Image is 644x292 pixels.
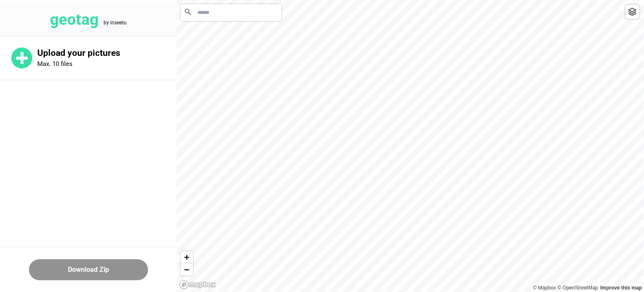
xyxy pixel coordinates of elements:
[181,251,193,263] button: Zoom in
[181,263,193,276] button: Zoom out
[533,285,556,291] a: Mapbox
[628,8,636,16] img: toggleLayer
[181,4,281,21] input: Search
[600,285,642,291] a: Map feedback
[37,60,73,68] p: Max. 10 files
[104,20,127,26] tspan: by inseetu
[29,259,148,280] button: Download Zip
[179,280,216,289] a: Mapbox logo
[37,48,177,58] p: Upload your pictures
[557,285,598,291] a: OpenStreetMap
[50,11,99,29] tspan: geotag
